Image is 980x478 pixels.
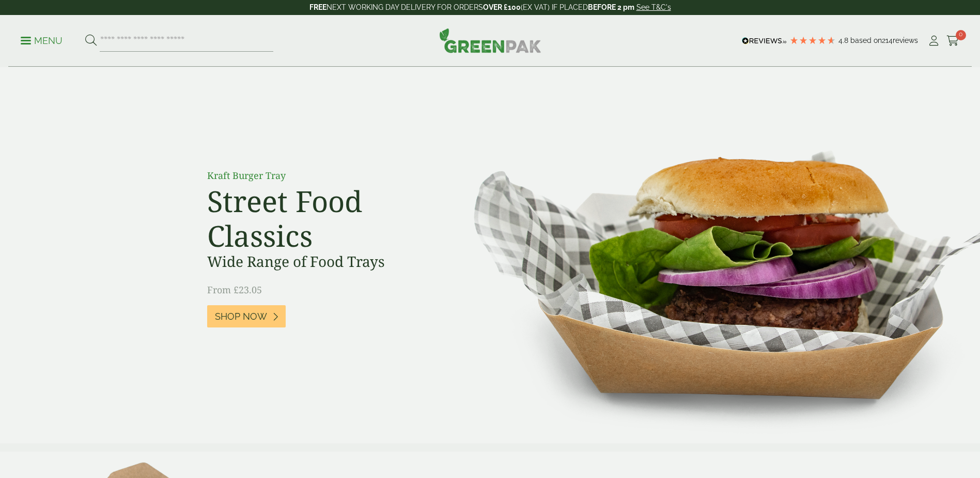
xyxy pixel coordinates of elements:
[207,305,286,327] a: Shop Now
[850,36,882,44] span: Based on
[946,33,959,49] a: 0
[483,3,521,11] strong: OVER £100
[927,36,940,46] i: My Account
[439,28,541,53] img: GreenPak Supplies
[207,169,440,183] p: Kraft Burger Tray
[21,35,63,47] p: Menu
[21,35,63,45] a: Menu
[215,311,267,322] span: Shop Now
[636,3,671,11] a: See T&C's
[956,30,966,40] span: 0
[309,3,326,11] strong: FREE
[588,3,634,11] strong: BEFORE 2 pm
[207,184,440,253] h2: Street Food Classics
[882,36,893,44] span: 214
[838,36,850,44] span: 4.8
[742,37,787,44] img: REVIEWS.io
[946,36,959,46] i: Cart
[441,67,980,443] img: Street Food Classics
[789,36,836,45] div: 4.79 Stars
[207,253,440,271] h3: Wide Range of Food Trays
[893,36,918,44] span: reviews
[207,283,262,296] span: From £23.05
